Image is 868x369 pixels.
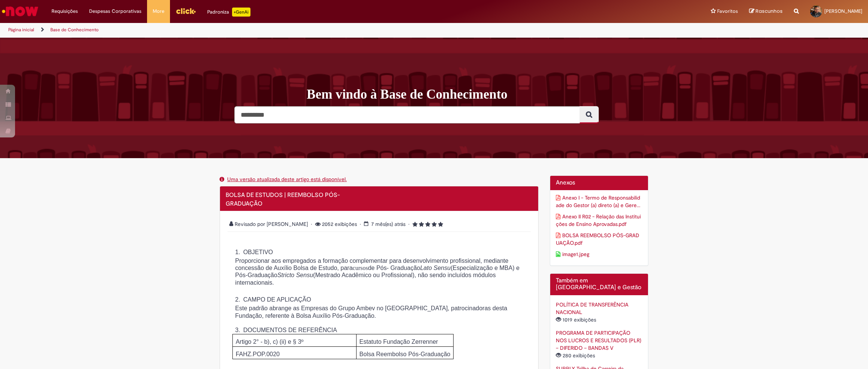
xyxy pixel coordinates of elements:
[413,222,417,227] i: 1
[360,221,363,227] span: •
[360,339,438,345] span: Estatuto Fundação Zerrenner
[432,222,437,227] i: 4
[371,221,405,227] time: 27/02/2025 11:36:35
[227,176,347,183] a: Uma versão atualizada deste artigo está disponível.
[207,8,250,17] div: Padroniza
[235,249,273,255] span: 1. OBJETIVO
[556,329,641,351] a: PROGRAMA DE PARTICIPAÇÃO NOS LUCROS E RESULTADOS (PLR) – DIFERIDO – BANDAS V
[1,4,39,19] img: ServiceNow
[556,180,643,186] h2: Anexos
[556,232,643,247] a: undefined BOLSA REEMBOLSO PÓS-GRADUAÇÃO.pdf
[176,5,196,17] img: click_logo_yellow_360x200.png
[353,265,368,271] span: cursos
[371,221,405,227] span: 7 mês(es) atrás
[311,221,314,227] span: •
[717,8,738,15] span: Favoritos
[236,351,280,357] span: FAHZ.POP.0020
[311,221,358,227] span: 2052 exibições
[756,8,783,15] span: Rascunhos
[425,222,430,227] i: 3
[824,8,862,14] span: [PERSON_NAME]
[8,27,34,33] a: Página inicial
[408,221,443,227] span: 5 rating
[438,222,443,227] i: 5
[413,221,443,227] span: Classificação média do artigo - 5.0 estrelas
[236,339,303,345] span: Artigo 2° - b), c) (ii) e § 3º
[229,221,310,227] span: Revisado por [PERSON_NAME]
[235,327,337,333] span: 3. DOCUMENTOS DE REFERÊNCIA
[50,27,99,33] a: Base de Conhecimento
[234,106,580,124] input: Pesquisar
[420,265,451,271] em: Lato Sensu
[749,8,783,15] a: Rascunhos
[556,194,643,209] a: undefined Anexo I - Termo de Responsabilidade do Gestor (a) direto (a) e Gerente de Gente (GG).pdf
[235,305,507,319] span: Este padrão abrange as Empresas do Grupo Ambev no [GEOGRAPHIC_DATA], patrocinadoras desta Fundaçã...
[556,316,598,323] span: 1019 exibições
[6,23,573,37] ul: Trilhas de página
[556,278,643,291] h2: Também em [GEOGRAPHIC_DATA] e Gestão
[89,8,141,15] span: Despesas Corporativas
[419,222,424,227] i: 2
[580,106,599,124] button: Pesquisar
[232,8,250,17] p: +GenAi
[360,351,451,357] span: Bolsa Reembolso Pós-Graduação
[235,258,519,286] span: Proporcionar aos empregados a formação complementar para desenvolvimento profissional, mediante c...
[408,221,411,227] span: •
[226,191,340,207] span: BOLSA DE ESTUDOS | REEMBOLSO PÓS-GRADUAÇÃO
[556,250,643,258] a: undefined image1.jpeg
[556,352,596,359] span: 280 exibições
[277,272,313,278] em: Stricto Sensu
[235,296,311,303] span: 2. CAMPO DE APLICAÇÃO
[52,8,78,15] span: Requisições
[153,8,164,15] span: More
[307,87,654,102] h1: Bem vindo à Base de Conhecimento
[556,301,628,316] a: POLÍTICA DE TRANSFERÊNCIA NACIONAL
[556,213,643,228] a: undefined Anexo II R02 - Relação das Instituições de Ensino Aprovadas.pdf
